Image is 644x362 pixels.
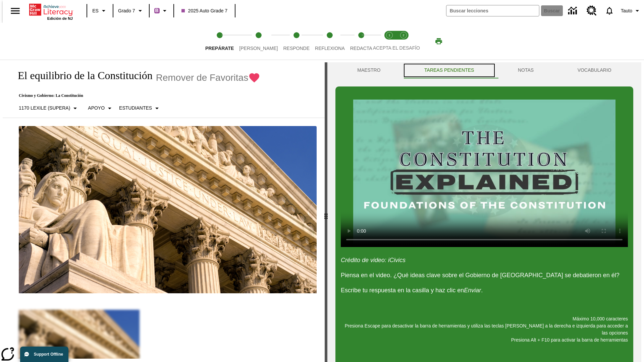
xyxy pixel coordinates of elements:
[601,2,618,19] a: Notificaciones
[380,23,399,60] button: Acepta el desafío lee step 1 of 2
[85,102,116,114] button: Tipo de apoyo, Apoyo
[335,62,402,78] button: Maestro
[19,105,70,112] p: 1170 Lexile (Supera)
[350,46,372,51] span: Redacta
[325,62,327,362] div: Pulsa la tecla de intro o la barra espaciadora y luego presiona las flechas de derecha e izquierd...
[20,347,68,362] button: Support Offline
[29,2,73,20] div: Portada
[155,6,159,15] span: B
[205,46,234,51] span: Prepárate
[341,337,628,344] p: Presiona Alt + F10 para activar la barra de herramientas
[446,5,539,16] input: Buscar campo
[618,5,644,17] button: Perfil/Configuración
[327,62,641,362] div: activity
[564,2,583,20] a: Centro de información
[16,102,82,114] button: Seleccione Lexile, 1170 Lexile (Supera)
[621,7,632,14] span: Tauto
[402,62,496,78] button: TAREAS PENDIENTES
[156,72,260,83] button: Remover de Favoritas - El equilibrio de la Constitución
[388,34,390,37] text: 1
[341,322,628,337] p: Presiona Escape para desactivar la barra de herramientas y utiliza las teclas [PERSON_NAME] a la ...
[116,102,164,114] button: Seleccionar estudiante
[310,23,350,60] button: Reflexiona step 4 of 5
[181,7,228,14] span: 2025 Auto Grade 7
[118,7,135,14] span: Grado 7
[464,287,481,294] em: Enviar
[11,69,153,82] h1: El equilibrio de la Constitución
[234,23,283,60] button: Lee step 2 of 5
[341,286,628,295] p: Escribe tu respuesta en la casilla y haz clic en .
[341,315,628,322] p: Máximo 10,000 caracteres
[315,46,345,51] span: Reflexiona
[335,62,633,78] div: Instructional Panel Tabs
[152,5,171,17] button: Boost El color de la clase es morado/púrpura. Cambiar el color de la clase.
[5,1,25,21] button: Abrir el menú lateral
[278,23,315,60] button: Responde step 3 of 5
[47,16,73,20] span: Edición de NJ
[3,5,98,11] body: Máximo 10,000 caracteres Presiona Escape para desactivar la barra de herramientas y utiliza las t...
[402,34,404,37] text: 2
[34,352,63,357] span: Support Offline
[394,23,413,60] button: Acepta el desafío contesta step 2 of 2
[583,2,601,20] a: Centro de recursos, Se abrirá en una pestaña nueva.
[3,62,325,359] div: reading
[156,72,248,83] span: Remover de Favoritas
[239,46,278,51] span: [PERSON_NAME]
[555,62,633,78] button: VOCABULARIO
[200,23,239,60] button: Prepárate step 1 of 5
[428,35,449,47] button: Imprimir
[92,7,99,14] span: ES
[115,5,147,17] button: Grado: Grado 7, Elige un grado
[496,62,556,78] button: NOTAS
[345,23,378,60] button: Redacta step 5 of 5
[373,45,420,51] span: ACEPTA EL DESAFÍO
[19,126,317,294] img: El edificio del Tribunal Supremo de Estados Unidos ostenta la frase "Igualdad de justicia bajo la...
[283,46,310,51] span: Responde
[88,105,105,112] p: Apoyo
[11,93,260,98] p: Civismo y Gobierno: La Constitución
[89,5,111,17] button: Lenguaje: ES, Selecciona un idioma
[119,105,152,112] p: Estudiantes
[341,257,406,263] em: Crédito de video: iCivics
[341,271,628,280] p: Piensa en el video. ¿Qué ideas clave sobre el Gobierno de [GEOGRAPHIC_DATA] se debatieron en él?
